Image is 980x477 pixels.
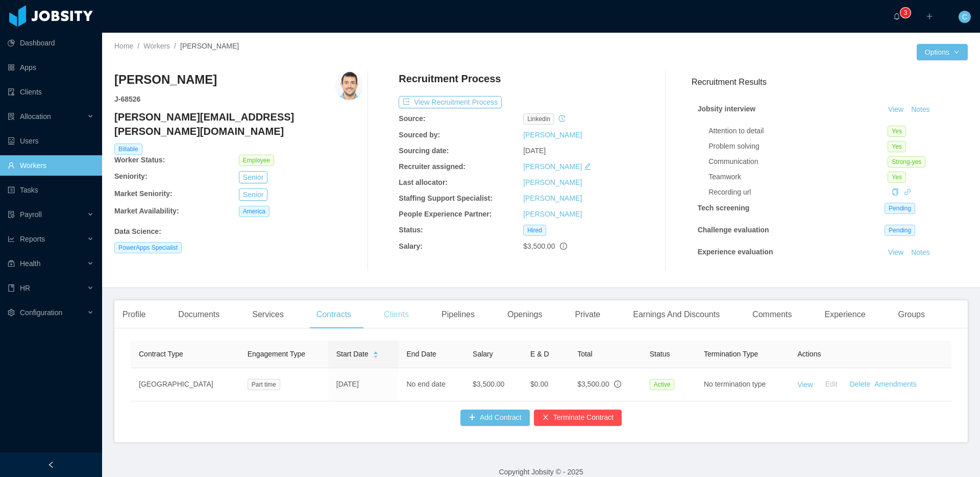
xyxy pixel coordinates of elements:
[114,110,363,138] h4: [PERSON_NAME][EMAIL_ADDRESS][PERSON_NAME][DOMAIN_NAME]
[399,71,501,86] h4: Recruitment Process
[8,284,15,292] i: icon: book
[373,354,378,357] i: icon: caret-down
[308,300,359,329] div: Contracts
[892,187,899,198] div: Copy
[558,115,566,122] i: icon: history
[530,350,549,358] span: E & D
[406,350,436,358] span: End Date
[473,380,504,388] span: $3,500.00
[962,11,967,23] span: C
[523,131,582,139] a: [PERSON_NAME]
[798,380,813,388] a: View
[20,259,40,268] span: Health
[114,144,142,155] span: Billable
[376,300,417,329] div: Clients
[114,95,140,103] strong: J- 68526
[460,410,530,426] button: icon: plusAdd Contract
[523,147,546,155] span: [DATE]
[874,380,916,388] a: Amendments
[8,309,15,316] i: icon: setting
[137,42,139,50] span: /
[577,350,593,358] span: Total
[114,172,148,180] b: Seniority:
[114,189,173,198] b: Market Seniority:
[917,44,968,60] button: Optionsicon: down
[433,300,483,329] div: Pipelines
[8,235,15,243] i: icon: line-chart
[114,227,161,235] b: Data Science :
[523,210,582,218] a: [PERSON_NAME]
[239,188,267,201] button: Senior
[248,350,305,358] span: Engagement Type
[399,210,492,218] b: People Experience Partner:
[888,156,925,168] span: Strong-yes
[523,194,582,202] a: [PERSON_NAME]
[399,162,465,171] b: Recruiter assigned:
[744,300,800,329] div: Comments
[399,194,493,202] b: Staffing Support Specialist:
[560,243,567,250] span: info-circle
[131,368,239,401] td: [GEOGRAPHIC_DATA]
[114,242,182,253] span: PowerApps Specialist
[8,131,94,151] a: icon: robotUsers
[399,147,449,155] b: Sourcing date:
[373,350,378,353] i: icon: caret-up
[8,260,15,267] i: icon: medicine-box
[399,114,425,123] b: Source:
[708,187,888,198] div: Recording url
[907,104,934,116] button: Notes
[399,131,440,139] b: Sourced by:
[696,368,790,401] td: No termination type
[499,300,551,329] div: Openings
[708,156,888,167] div: Communication
[336,349,369,360] span: Start Date
[174,42,176,50] span: /
[8,155,94,176] a: icon: userWorkers
[523,113,554,125] span: linkedin
[888,172,906,183] span: Yes
[816,300,873,329] div: Experience
[399,96,502,108] button: icon: exportView Recruitment Process
[885,105,907,113] a: View
[239,171,267,183] button: Senior
[904,8,908,18] p: 3
[904,188,911,196] a: icon: link
[473,350,493,358] span: Salary
[114,42,133,50] a: Home
[399,98,502,106] a: icon: exportView Recruitment Process
[900,8,911,18] sup: 3
[577,380,609,388] span: $3,500.00
[704,350,758,358] span: Termination Type
[907,247,934,259] button: Notes
[892,188,899,196] i: icon: copy
[614,380,621,388] span: info-circle
[8,57,94,78] a: icon: appstoreApps
[20,235,45,243] span: Reports
[567,300,608,329] div: Private
[170,300,228,329] div: Documents
[8,211,15,218] i: icon: file-protect
[698,248,773,256] strong: Experience evaluation
[850,380,870,388] a: Delete
[523,162,582,171] a: [PERSON_NAME]
[20,308,62,317] span: Configuration
[8,33,94,53] a: icon: pie-chartDashboard
[523,225,546,236] span: Hired
[650,350,670,358] span: Status
[180,42,239,50] span: [PERSON_NAME]
[114,300,154,329] div: Profile
[8,82,94,102] a: icon: auditClients
[239,206,269,217] span: America
[8,113,15,120] i: icon: solution
[708,126,888,136] div: Attention to detail
[885,203,915,214] span: Pending
[698,226,769,234] strong: Challenge evaluation
[523,242,555,250] span: $3,500.00
[650,379,675,390] span: Active
[373,350,379,357] div: Sort
[248,379,280,390] span: Part time
[143,42,170,50] a: Workers
[798,350,821,358] span: Actions
[885,248,907,256] a: View
[907,270,934,282] button: Notes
